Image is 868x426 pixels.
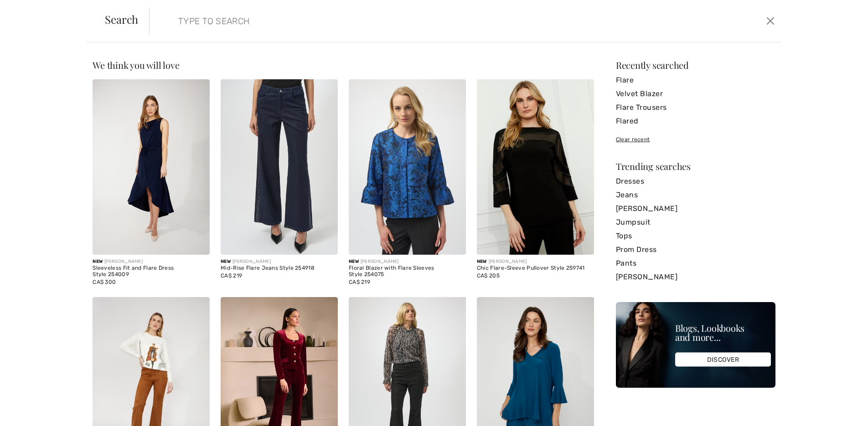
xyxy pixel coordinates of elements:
[93,279,116,285] span: CA$ 300
[616,135,775,144] div: Clear recent
[616,302,775,388] img: Blogs, Lookbooks and more...
[616,243,775,257] a: Prom Dress
[221,265,338,272] div: Mid-Rise Flare Jeans Style 254918
[221,258,338,265] div: [PERSON_NAME]
[616,61,775,70] div: Recently searched
[616,229,775,243] a: Tops
[349,259,359,264] span: New
[221,79,338,255] img: Mid-Rise Flare Jeans Style 254918. Dark Denim Blue
[616,257,775,270] a: Pants
[221,259,231,264] span: New
[93,265,210,278] div: Sleeveless Fit and Flare Dress Style 254009
[349,258,466,265] div: [PERSON_NAME]
[93,258,210,265] div: [PERSON_NAME]
[93,59,179,71] span: We think you will love
[675,323,771,342] div: Blogs, Lookbooks and more...
[93,79,210,255] img: Sleeveless Fit and Flare Dress Style 254009. Midnight
[616,216,775,229] a: Jumpsuit
[349,79,466,255] img: Floral Blazer with Flare Sleeves Style 254075. Black/Blue
[616,114,775,128] a: Flared
[764,14,777,28] button: Close
[616,188,775,202] a: Jeans
[93,259,103,264] span: New
[21,6,39,15] span: Help
[477,79,594,255] img: Chic Flare-Sleeve Pullover Style 259741. Black
[477,265,594,272] div: Chic Flare-Sleeve Pullover Style 259741
[616,87,775,101] a: Velvet Blazer
[616,270,775,284] a: [PERSON_NAME]
[349,279,370,285] span: CA$ 219
[221,272,242,279] span: CA$ 219
[477,259,487,264] span: New
[349,265,466,278] div: Floral Blazer with Flare Sleeves Style 254075
[616,162,775,171] div: Trending searches
[616,73,775,87] a: Flare
[477,258,594,265] div: [PERSON_NAME]
[477,272,500,279] span: CA$ 205
[171,7,615,35] input: TYPE TO SEARCH
[616,202,775,216] a: [PERSON_NAME]
[675,353,771,367] div: DISCOVER
[616,175,775,188] a: Dresses
[105,14,138,25] span: Search
[616,101,775,114] a: Flare Trousers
